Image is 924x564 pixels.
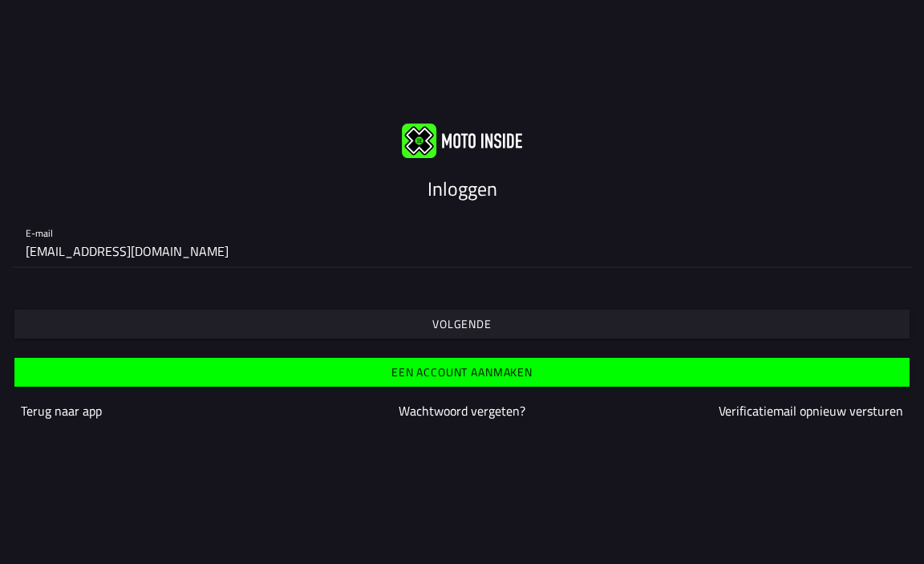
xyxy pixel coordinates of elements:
[399,401,525,420] a: Wachtwoord vergeten?
[14,358,910,387] ion-button: Een account aanmaken
[719,401,903,420] a: Verificatiemail opnieuw versturen
[21,401,102,420] a: Terug naar app
[26,235,898,267] input: E-mail
[428,174,497,203] ion-text: Inloggen
[432,319,492,330] ion-text: Volgende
